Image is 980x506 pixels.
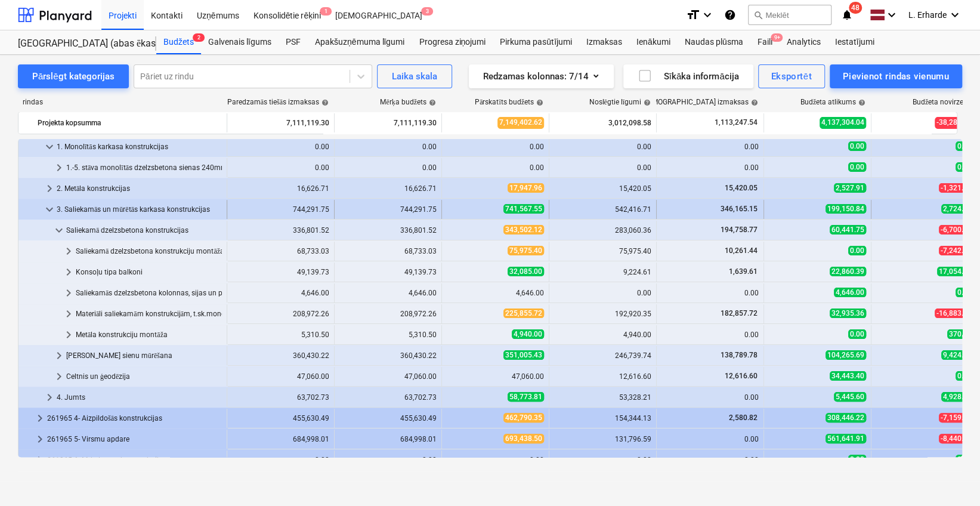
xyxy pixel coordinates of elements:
button: Sīkāka informācija [623,64,753,88]
i: notifications [841,8,853,22]
div: 12,616.60 [554,372,651,381]
a: Faili9+ [750,30,779,54]
div: Saliekamā dzelzsbetona konstrukcijas [66,221,222,240]
div: 360,430.22 [232,351,329,360]
div: Laika skala [392,69,437,84]
i: keyboard_arrow_down [885,8,899,22]
div: Saliekamā dzelzsbetona konstrukciju montāža [76,242,222,261]
div: Pārskatīts budžets [475,98,543,107]
span: 0.00 [956,371,973,381]
span: 182,857.72 [719,309,759,317]
div: Faili [750,30,779,54]
div: 75,975.40 [554,247,651,255]
div: 0.00 [339,456,437,464]
div: 4. Jumts [57,388,222,407]
div: rindas [18,98,227,107]
div: 336,801.52 [232,226,329,235]
span: 2,724.20 [941,204,973,214]
span: L. Erharde [908,10,947,20]
div: Noslēgtie līgumi [589,98,651,107]
span: help [641,99,651,106]
span: help [856,99,865,106]
span: 32,935.36 [830,308,866,318]
span: 32,085.00 [508,267,544,276]
a: Ienākumi [629,30,678,54]
div: 0.00 [447,163,544,172]
span: 5,445.60 [834,392,866,402]
div: Chat Widget [920,449,980,506]
span: help [319,99,329,106]
span: 0.00 [848,141,866,151]
span: 9+ [771,33,783,42]
span: -38,283.32 [935,117,973,128]
div: 16,626.71 [232,184,329,193]
div: 5,310.50 [339,331,437,339]
div: Mērķa budžets [380,98,436,107]
button: Eksportēt [758,64,825,88]
div: 542,416.71 [554,205,651,214]
a: Galvenais līgums [201,30,279,54]
div: 0.00 [232,143,329,151]
a: Analytics [779,30,827,54]
div: Progresa ziņojumi [412,30,493,54]
div: 3,012,098.58 [554,113,651,132]
div: 68,733.03 [339,247,437,255]
span: -7,159.86 [939,413,973,422]
div: 455,630.49 [339,414,437,422]
div: 3. Saliekamās un mūrētās karkasa konstrukcijas [57,200,222,219]
div: 7,111,119.30 [339,113,437,132]
div: 744,291.75 [339,205,437,214]
a: Pirkuma pasūtījumi [493,30,579,54]
div: 208,972.26 [232,310,329,318]
span: 138,789.78 [719,351,759,359]
div: 2. Metāla konstrukcijas [57,179,222,198]
span: 2,580.82 [728,414,759,422]
span: 0.00 [848,162,866,172]
div: 47,060.00 [339,372,437,381]
div: 744,291.75 [232,205,329,214]
div: 4,646.00 [232,289,329,297]
span: 1 [320,7,332,16]
div: 47,060.00 [447,372,544,381]
span: search [753,10,763,20]
a: Naudas plūsma [678,30,750,54]
a: Budžets2 [156,30,201,54]
span: 2,527.91 [834,183,866,193]
div: Saliekamās dzelzsbetona kolonnas, sijas un pārsedzes [76,283,222,303]
span: 351,005.43 [503,350,544,360]
span: 104,265.69 [826,350,866,360]
div: 0.00 [339,143,437,151]
span: keyboard_arrow_right [33,432,47,446]
span: keyboard_arrow_right [52,348,66,363]
span: 58,773.81 [508,392,544,402]
div: 208,972.26 [339,310,437,318]
span: keyboard_arrow_right [61,328,76,342]
div: 192,920.35 [554,310,651,318]
span: 0.00 [956,141,973,151]
div: 15,420.05 [554,184,651,193]
span: 4,928.92 [941,392,973,402]
span: 17,054.73 [937,267,973,276]
a: Iestatījumi [827,30,881,54]
span: 12,616.60 [724,372,759,380]
span: 0.00 [956,162,973,172]
div: 4,646.00 [447,289,544,297]
span: 741,567.55 [503,204,544,214]
div: 16,626.71 [339,184,437,193]
span: keyboard_arrow_right [33,453,47,467]
div: 0.00 [661,143,759,151]
div: Sīkāka informācija [638,69,739,84]
a: Apakšuzņēmuma līgumi [308,30,412,54]
div: 1. Monolītās karkasa konstrukcijas [57,137,222,156]
span: 194,758.77 [719,226,759,234]
div: 0.00 [232,163,329,172]
div: 47,060.00 [232,372,329,381]
div: 261965 4- Aizpildošās konstrukcijas [47,409,222,428]
span: 22,860.39 [830,267,866,276]
span: -6,700.60 [939,225,973,235]
button: Laika skala [377,64,452,88]
span: keyboard_arrow_right [33,411,47,425]
div: 0.00 [554,456,651,464]
i: Zināšanu pamats [724,8,736,22]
